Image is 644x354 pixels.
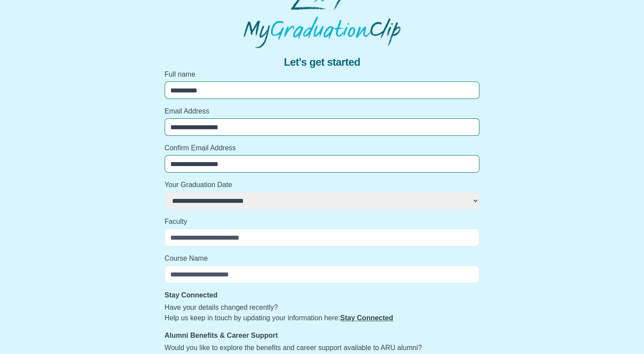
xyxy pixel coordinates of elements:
[165,332,278,339] strong: Alumni Benefits & Career Support
[284,55,360,69] span: Let's get started
[165,143,480,153] label: Confirm Email Address
[165,216,480,227] label: Faculty
[165,291,218,299] strong: Stay Connected
[165,180,480,190] label: Your Graduation Date
[165,69,480,80] label: Full name
[165,302,480,323] p: Have your details changed recently? Help us keep in touch by updating your information here:
[165,253,480,264] label: Course Name
[165,106,480,117] label: Email Address
[340,314,393,322] a: Stay Connected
